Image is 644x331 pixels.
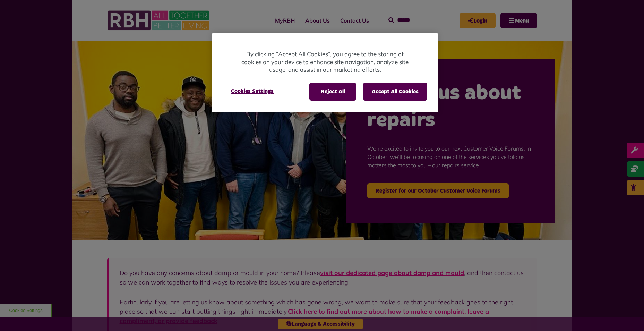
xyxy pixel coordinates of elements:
[212,33,438,112] div: Cookie banner
[309,83,356,101] button: Reject All
[212,33,438,112] div: Privacy
[223,83,282,100] button: Cookies Settings
[240,50,410,74] p: By clicking “Accept All Cookies”, you agree to the storing of cookies on your device to enhance s...
[363,83,427,101] button: Accept All Cookies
